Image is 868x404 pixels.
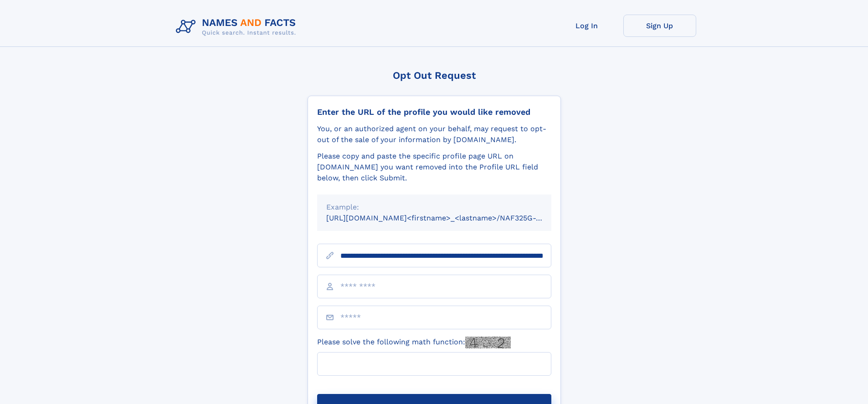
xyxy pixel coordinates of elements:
[326,214,569,222] small: [URL][DOMAIN_NAME]<firstname>_<lastname>/NAF325G-xxxxxxxx
[317,151,551,184] div: Please copy and paste the specific profile page URL on [DOMAIN_NAME] you want removed into the Pr...
[623,15,696,37] a: Sign Up
[317,107,551,117] div: Enter the URL of the profile you would like removed
[317,337,511,348] label: Please solve the following math function:
[308,70,561,81] div: Opt Out Request
[326,202,542,213] div: Example:
[172,15,303,39] img: Logo Names and Facts
[550,15,623,37] a: Log In
[317,123,551,145] div: You, or an authorized agent on your behalf, may request to opt-out of the sale of your informatio...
